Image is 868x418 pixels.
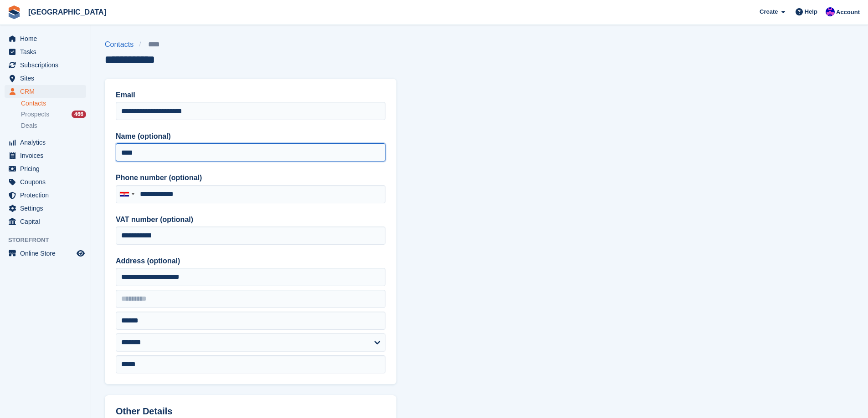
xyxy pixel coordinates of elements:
a: menu [5,72,86,85]
span: Storefront [8,236,91,245]
label: Address (optional) [116,256,385,267]
span: Tasks [20,45,75,58]
span: Sites [20,72,75,85]
label: Name (optional) [116,131,385,142]
a: menu [5,162,86,175]
img: stora-icon-8386f47178a22dfd0bd8f6a31ec36ba5ce8667c1dd55bd0f319d3a0aa187defe.svg [7,5,21,19]
label: Phone number (optional) [116,172,385,183]
span: Help [805,7,817,16]
a: Preview store [75,248,86,259]
span: CRM [20,85,75,98]
span: Online Store [20,247,75,260]
div: 466 [72,111,86,118]
h2: Other Details [116,406,385,417]
a: menu [5,202,86,215]
nav: breadcrumbs [105,39,167,50]
span: Subscriptions [20,59,75,71]
label: Email [116,90,385,101]
a: menu [5,189,86,201]
a: Contacts [105,39,139,50]
a: menu [5,45,86,58]
a: menu [5,176,86,188]
a: menu [5,59,86,71]
span: Coupons [20,176,75,188]
div: Croatia (Hrvatska): +385 [116,186,137,203]
span: Capital [20,215,75,228]
span: Settings [20,202,75,215]
a: [GEOGRAPHIC_DATA] [25,5,110,20]
span: Create [760,7,778,16]
span: Invoices [20,149,75,162]
a: menu [5,215,86,228]
span: Home [20,32,75,45]
a: Prospects 466 [21,110,86,119]
a: Deals [21,121,86,131]
a: Contacts [21,99,86,108]
span: Deals [21,121,37,130]
a: menu [5,136,86,149]
a: menu [5,247,86,260]
img: Ivan Gačić [826,7,835,16]
span: Protection [20,189,75,201]
a: menu [5,85,86,98]
a: menu [5,32,86,45]
span: Prospects [21,110,49,119]
span: Pricing [20,162,75,175]
label: VAT number (optional) [116,214,385,225]
span: Analytics [20,136,75,149]
span: Account [836,8,860,17]
a: menu [5,149,86,162]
